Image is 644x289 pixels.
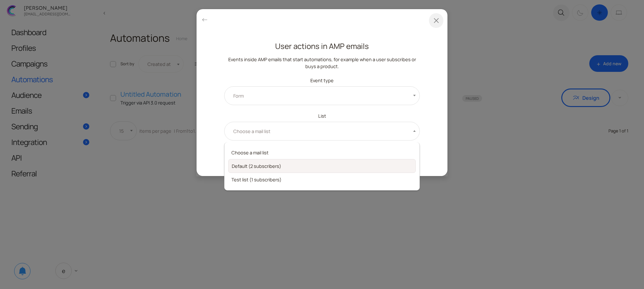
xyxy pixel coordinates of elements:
span: Form [224,86,420,105]
a: keyboard_backspace [201,18,208,22]
label: Event type [224,76,420,85]
p: Events inside AMP emails that start automations, for example when a user subscribes or buys a pro... [224,56,420,70]
span: Choose a mail list [224,122,420,141]
button: Close [429,13,443,28]
label: List [224,111,420,120]
li: Default (2 subscribers) [228,159,416,173]
h3: User actions in AMP emails [224,41,420,51]
li: Choose a mail list [228,146,416,159]
span: Form [231,92,250,99]
li: Test list (1 subscribers) [228,173,416,186]
span: Choose a mail list [231,128,277,135]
